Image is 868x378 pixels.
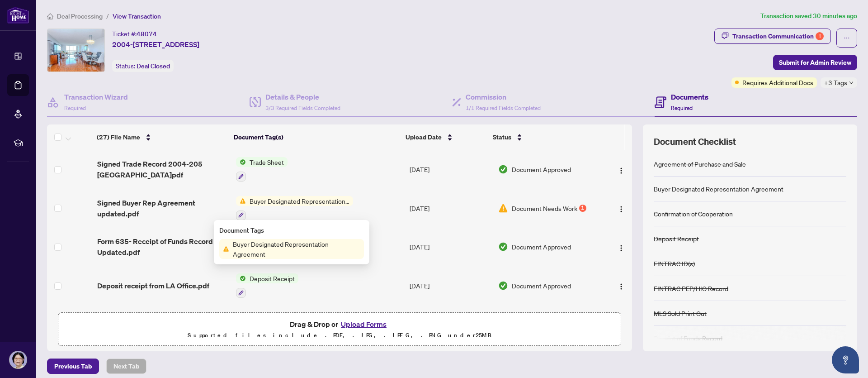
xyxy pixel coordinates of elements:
[618,206,625,213] img: Logo
[236,157,288,182] button: Status IconTrade Sheet
[265,91,340,102] h4: Details & People
[816,32,824,40] div: 1
[614,239,628,254] button: Logo
[406,266,494,305] td: [DATE]
[406,189,494,228] td: [DATE]
[489,124,595,150] th: Status
[654,258,695,268] div: FINTRAC ID(s)
[47,29,104,72] img: IMG-C12324315_1.jpg
[618,244,625,252] img: Logo
[58,313,621,346] span: Drag & Drop orUpload FormsSupported files include .PDF, .JPG, .JPEG, .PNG under25MB
[338,318,389,330] button: Upload Forms
[47,13,53,19] span: home
[219,225,364,235] div: Document Tags
[290,318,389,330] span: Drag & Drop or
[618,167,625,174] img: Logo
[402,124,489,150] th: Upload Date
[406,228,494,267] td: [DATE]
[779,55,851,70] span: Submit for Admin Review
[732,29,824,43] div: Transaction Communication
[236,196,246,206] img: Status Icon
[512,203,577,213] span: Document Needs Work
[54,359,92,373] span: Previous Tab
[236,157,246,167] img: Status Icon
[618,283,625,290] img: Logo
[265,105,340,111] span: 3/3 Required Fields Completed
[493,132,511,142] span: Status
[824,77,847,88] span: +3 Tags
[654,283,728,293] div: FINTRAC PEP/HIO Record
[614,201,628,215] button: Logo
[47,359,99,374] button: Previous Tab
[137,30,157,38] span: 48074
[654,184,783,194] div: Buyer Designated Representation Agreement
[113,12,161,20] span: View Transaction
[97,236,229,258] span: Form 635- Receipt of Funds Record Updated.pdf
[97,280,209,291] span: Deposit receipt from LA Office.pdf
[614,162,628,177] button: Logo
[742,77,813,87] span: Requires Additional Docs
[654,135,736,148] span: Document Checklist
[97,158,229,180] span: Signed Trade Record 2004-205 [GEOGRAPHIC_DATA]pdf
[614,278,628,293] button: Logo
[7,7,29,24] img: logo
[832,346,859,373] button: Open asap
[498,203,508,213] img: Document Status
[579,205,586,212] div: 1
[512,281,571,291] span: Document Approved
[773,55,857,70] button: Submit for Admin Review
[671,91,708,102] h4: Documents
[466,91,541,102] h4: Commission
[246,273,298,283] span: Deposit Receipt
[406,150,494,189] td: [DATE]
[106,359,146,374] button: Next Tab
[498,242,508,252] img: Document Status
[64,105,86,111] span: Required
[97,197,229,219] span: Signed Buyer Rep Agreement updated.pdf
[246,196,353,206] span: Buyer Designated Representation Agreement
[512,164,571,174] span: Document Approved
[654,308,707,318] div: MLS Sold Print Out
[236,273,298,298] button: Status IconDeposit Receipt
[236,196,353,220] button: Status IconBuyer Designated Representation Agreement
[106,11,109,21] li: /
[236,273,246,283] img: Status Icon
[246,157,288,167] span: Trade Sheet
[466,105,541,111] span: 1/1 Required Fields Completed
[671,105,693,111] span: Required
[219,244,229,254] img: Status Icon
[64,91,128,102] h4: Transaction Wizard
[844,35,850,41] span: ellipsis
[97,132,140,142] span: (27) File Name
[654,159,746,169] div: Agreement of Purchase and Sale
[229,239,364,259] span: Buyer Designated Representation Agreement
[512,242,571,252] span: Document Approved
[406,132,442,142] span: Upload Date
[112,29,157,39] div: Ticket #:
[137,62,170,70] span: Deal Closed
[112,39,199,50] span: 2004-[STREET_ADDRESS]
[849,81,854,85] span: down
[654,209,733,219] div: Confirmation of Cooperation
[93,124,230,150] th: (27) File Name
[57,12,103,20] span: Deal Processing
[112,60,174,72] div: Status:
[654,234,699,244] div: Deposit Receipt
[498,281,508,291] img: Document Status
[714,29,831,44] button: Transaction Communication1
[64,330,615,341] p: Supported files include .PDF, .JPG, .JPEG, .PNG under 25 MB
[760,11,857,21] article: Transaction saved 30 minutes ago
[230,124,401,150] th: Document Tag(s)
[406,305,494,344] td: [DATE]
[498,164,508,174] img: Document Status
[9,351,27,368] img: Profile Icon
